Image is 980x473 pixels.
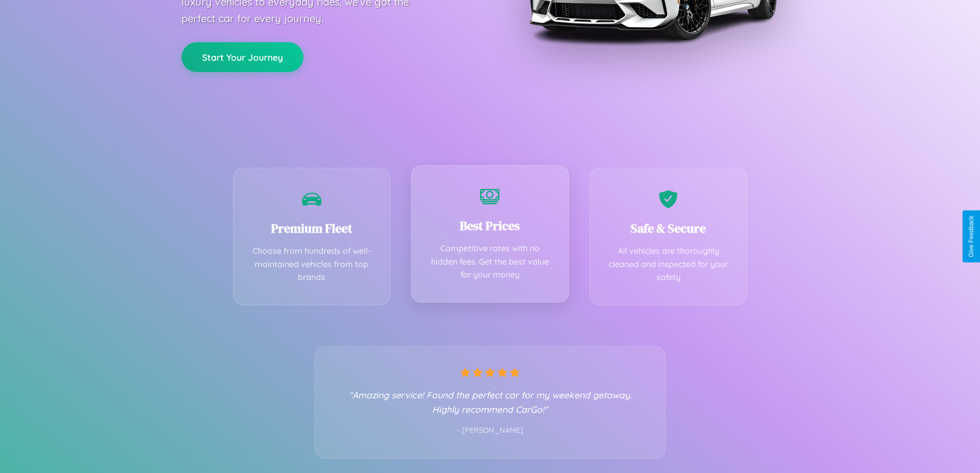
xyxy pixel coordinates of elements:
p: "Amazing service! Found the perfect car for my weekend getaway. Highly recommend CarGo!" [336,388,645,416]
p: Competitive rates with no hidden fees. Get the best value for your money [427,242,553,282]
p: - [PERSON_NAME] [336,424,645,437]
h3: Best Prices [427,217,553,234]
button: Start Your Journey [182,42,304,72]
p: Choose from hundreds of well-maintained vehicles from top brands [249,244,375,284]
div: Give Feedback [968,216,975,257]
h3: Safe & Secure [605,220,732,237]
p: All vehicles are thoroughly cleaned and inspected for your safety [605,244,732,284]
h3: Premium Fleet [249,220,375,237]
